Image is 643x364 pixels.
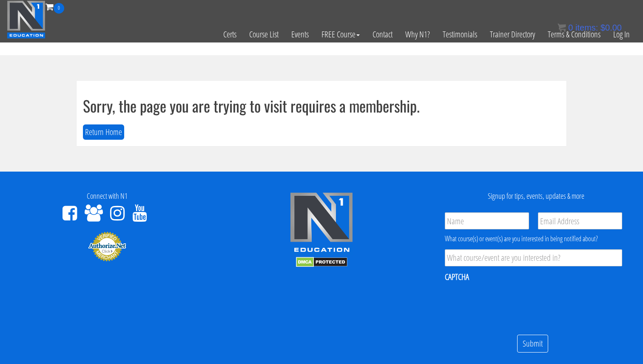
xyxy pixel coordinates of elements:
[600,23,605,32] span: $
[445,288,574,321] iframe: reCAPTCHA
[575,23,598,32] span: items:
[366,14,399,55] a: Contact
[46,1,64,12] a: 0
[541,14,607,55] a: Terms & Conditions
[83,124,124,140] button: Return Home
[484,14,541,55] a: Trainer Directory
[399,14,436,55] a: Why N1?
[436,14,484,55] a: Testimonials
[607,14,636,55] a: Log In
[435,192,637,200] h4: Signup for tips, events, updates & more
[538,212,622,229] input: Email Address
[296,257,347,267] img: DMCA.com Protection Status
[6,192,208,200] h4: Connect with N1
[445,234,622,244] div: What course(s) or event(s) are you interested in being notified about?
[517,335,548,353] input: Submit
[290,192,353,255] img: n1-edu-logo
[558,23,566,32] img: icon11.png
[600,23,622,32] bdi: 0.00
[445,212,529,229] input: Name
[7,0,46,39] img: n1-education
[568,23,573,32] span: 0
[243,14,285,55] a: Course List
[54,3,64,14] span: 0
[445,271,469,282] label: CAPTCHA
[558,23,622,32] a: 0 items: $0.00
[285,14,315,55] a: Events
[83,97,560,114] h1: Sorry, the page you are trying to visit requires a membership.
[315,14,366,55] a: FREE Course
[445,249,622,266] input: What course/event are you interested in?
[88,231,126,262] img: Authorize.Net Merchant - Click to Verify
[217,14,243,55] a: Certs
